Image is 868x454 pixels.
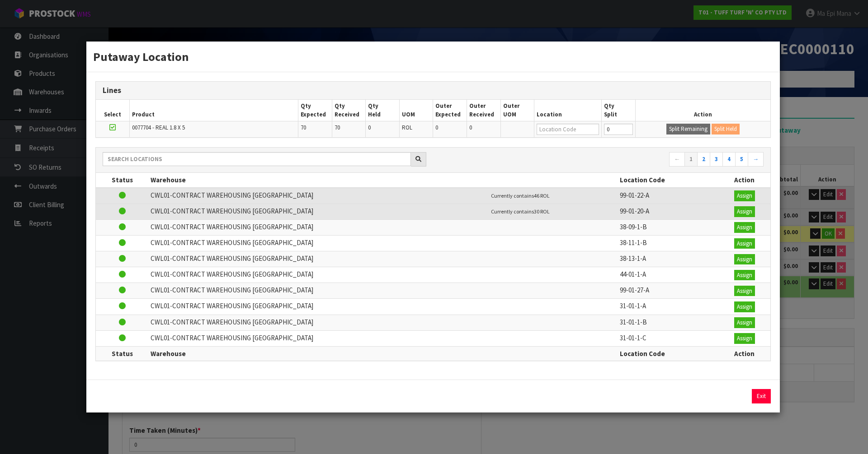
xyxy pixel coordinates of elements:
td: 38-13-1-A [618,251,719,267]
button: Exit [752,389,771,403]
nav: Page navigation [440,152,764,168]
th: Qty Received [332,100,366,121]
td: CWL01-CONTRACT WAREHOUSING [GEOGRAPHIC_DATA] [148,235,489,251]
td: CWL01-CONTRACT WAREHOUSING [GEOGRAPHIC_DATA] [148,251,489,267]
a: 5 [735,152,748,167]
th: Status [96,346,148,361]
td: 31-01-1-A [618,299,719,315]
td: 38-11-1-B [618,235,719,251]
th: Location [534,100,602,121]
button: Assign [734,190,755,201]
th: Action [719,346,770,361]
span: 0077704 - REAL 1.8 X 5 [132,124,185,131]
a: 1 [684,152,698,167]
td: 99-01-22-A [618,188,719,204]
span: 0 [368,124,371,131]
td: CWL01-CONTRACT WAREHOUSING [GEOGRAPHIC_DATA] [148,299,489,315]
td: 38-09-1-B [618,219,719,235]
small: Currently contains [491,208,550,215]
th: Warehouse [148,346,489,361]
span: 0 [469,124,472,131]
th: Outer Received [467,100,501,121]
input: Location Code [537,124,599,135]
td: CWL01-CONTRACT WAREHOUSING [GEOGRAPHIC_DATA] [148,315,489,330]
a: ← [669,152,685,167]
td: CWL01-CONTRACT WAREHOUSING [GEOGRAPHIC_DATA] [148,204,489,219]
button: Assign [734,286,755,296]
td: CWL01-CONTRACT WAREHOUSING [GEOGRAPHIC_DATA] [148,219,489,235]
th: Action [719,173,770,187]
input: Search locations [103,152,411,166]
td: CWL01-CONTRACT WAREHOUSING [GEOGRAPHIC_DATA] [148,283,489,299]
a: → [748,152,764,167]
a: 2 [697,152,710,167]
th: Action [636,100,770,121]
th: Location Code [618,346,719,361]
td: 44-01-1-A [618,267,719,283]
span: 70 [301,124,306,131]
span: 0 [435,124,438,131]
td: CWL01-CONTRACT WAREHOUSING [GEOGRAPHIC_DATA] [148,267,489,283]
td: CWL01-CONTRACT WAREHOUSING [GEOGRAPHIC_DATA] [148,188,489,204]
a: 4 [722,152,736,167]
button: Assign [734,206,755,217]
th: Outer UOM [500,100,534,121]
button: Assign [734,317,755,328]
button: Assign [734,301,755,312]
span: 46 ROL [534,192,550,199]
th: Select [96,100,130,121]
span: 30 ROL [534,208,550,215]
td: 31-01-1-C [618,330,719,346]
button: Assign [734,270,755,281]
h3: Lines [103,86,764,95]
th: Qty Split [602,100,636,121]
td: 99-01-27-A [618,283,719,299]
td: CWL01-CONTRACT WAREHOUSING [GEOGRAPHIC_DATA] [148,330,489,346]
th: UOM [399,100,433,121]
button: Assign [734,333,755,344]
th: Status [96,173,148,187]
button: Assign [734,238,755,249]
button: Assign [734,222,755,233]
h3: Putaway Location [93,48,773,65]
td: 99-01-20-A [618,204,719,219]
small: Currently contains [491,192,550,199]
button: Split Held [712,124,740,134]
th: Qty Expected [298,100,332,121]
th: Warehouse [148,173,489,187]
button: Split Remaining [666,124,710,134]
span: 70 [335,124,340,131]
span: ROL [402,124,412,131]
th: Outer Expected [433,100,467,121]
th: Product [130,100,298,121]
th: Location Code [618,173,719,187]
a: 3 [710,152,723,167]
th: Qty Held [366,100,400,121]
button: Assign [734,254,755,265]
input: Qty Putaway [604,124,633,135]
td: 31-01-1-B [618,315,719,330]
